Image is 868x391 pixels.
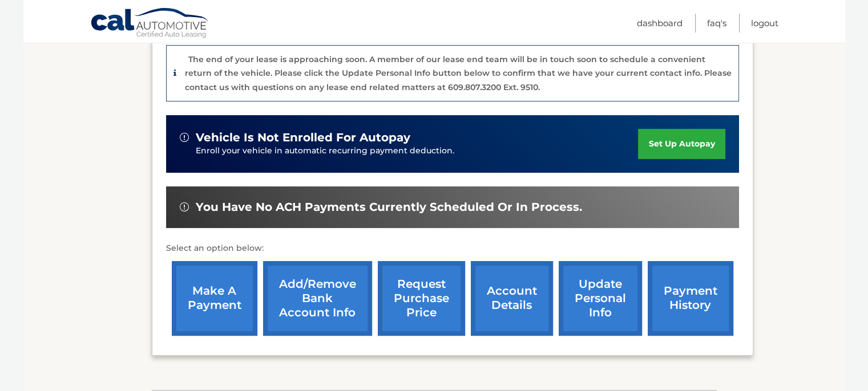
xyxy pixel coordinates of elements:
[172,261,257,336] a: make a payment
[263,261,372,336] a: Add/Remove bank account info
[180,202,189,211] img: alert-white.svg
[751,14,778,32] a: Logout
[707,14,726,32] a: FAQ's
[559,261,642,336] a: update personal info
[637,14,683,32] a: Dashboard
[378,261,465,336] a: request purchase price
[185,54,732,92] p: The end of your lease is approaching soon. A member of our lease end team will be in touch soon t...
[180,133,189,142] img: alert-white.svg
[166,242,739,255] p: Select an option below:
[90,7,210,40] a: Cal Automotive
[638,129,725,159] a: set up autopay
[196,200,582,214] span: You have no ACH payments currently scheduled or in process.
[196,145,639,157] p: Enroll your vehicle in automatic recurring payment deduction.
[471,261,553,336] a: account details
[648,261,733,336] a: payment history
[196,131,410,145] span: vehicle is not enrolled for autopay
